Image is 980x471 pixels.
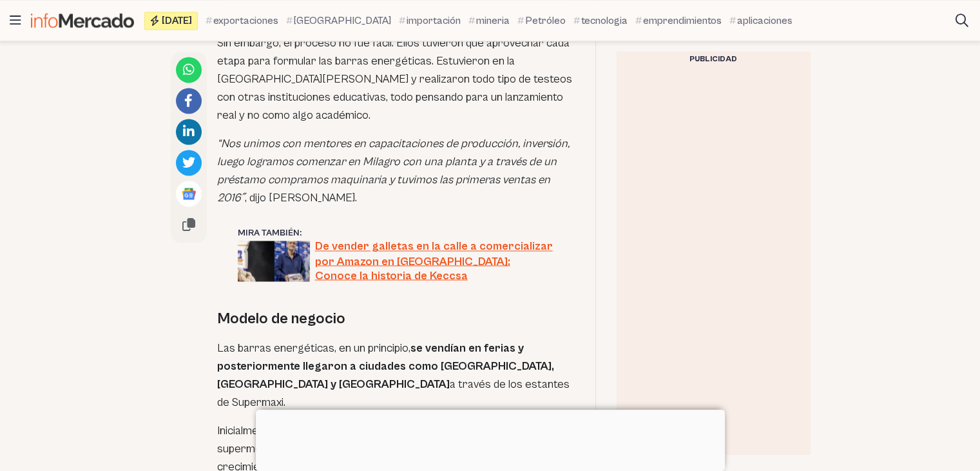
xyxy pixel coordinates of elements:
[31,13,134,28] img: Infomercado Ecuador logo
[643,13,722,28] span: emprendimientos
[635,13,722,28] a: emprendimientos
[181,186,197,201] img: Google News logo
[476,13,510,28] span: mineria
[256,410,725,468] iframe: Advertisement
[407,13,461,28] span: importación
[206,13,278,28] a: exportaciones
[286,13,391,28] a: [GEOGRAPHIC_DATA]
[573,13,628,28] a: tecnologia
[729,13,793,28] a: aplicaciones
[238,239,554,283] a: De vender galletas en la calle a comercializar por Amazon en [GEOGRAPHIC_DATA]: Conoce la histori...
[294,13,391,28] span: [GEOGRAPHIC_DATA]
[517,13,566,28] a: Petróleo
[217,308,575,328] h2: Modelo de negocio
[468,13,510,28] a: mineria
[399,13,461,28] a: importación
[617,67,810,454] iframe: Advertisement
[238,226,554,239] div: Mira también:
[217,341,554,390] strong: se vendían en ferias y posteriormente llegaron a ciudades como [GEOGRAPHIC_DATA], [GEOGRAPHIC_DAT...
[217,34,575,125] p: Sin embargo, el proceso no fue fácil. Ellos tuvieron que aprovechar cada etapa para formular las ...
[581,13,628,28] span: tecnologia
[238,241,310,281] img: Yulcis Productos Alimenticios Keccsa Enrique Cevallos
[162,15,192,26] span: [DATE]
[737,13,793,28] span: aplicaciones
[525,13,566,28] span: Petróleo
[217,135,575,207] p: , dijo [PERSON_NAME].
[217,339,575,411] p: Las barras energéticas, en un principio, a través de los estantes de Supermaxi.
[217,137,570,205] em: “Nos unimos con mentores en capacitaciones de producción, inversión, luego logramos comenzar en M...
[315,239,554,283] span: De vender galletas en la calle a comercializar por Amazon en [GEOGRAPHIC_DATA]: Conoce la histori...
[213,13,278,28] span: exportaciones
[617,52,810,67] div: Publicidad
